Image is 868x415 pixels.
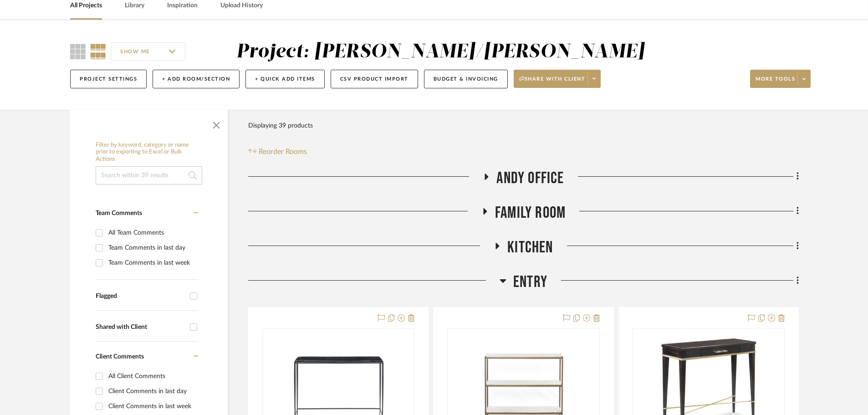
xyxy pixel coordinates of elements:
[96,142,202,163] h6: Filter by keyword, category or name prior to exporting to Excel or Bulk Actions
[756,76,795,89] span: More tools
[259,146,307,157] span: Reorder Rooms
[248,117,313,135] div: Displaying 39 products
[108,384,196,399] div: Client Comments in last day
[513,272,547,292] span: Entry
[514,70,601,88] button: Share with client
[153,70,240,88] button: + Add Room/Section
[248,146,307,157] button: Reorder Rooms
[108,369,196,384] div: All Client Comments
[108,399,196,414] div: Client Comments in last week
[96,210,142,216] span: Team Comments
[207,114,225,133] button: Close
[108,225,196,240] div: All Team Comments
[236,42,644,61] div: Project: [PERSON_NAME]/[PERSON_NAME]
[750,70,811,88] button: More tools
[507,238,553,257] span: Kitchen
[96,166,202,184] input: Search within 39 results
[519,76,586,89] span: Share with client
[245,70,325,88] button: + Quick Add Items
[331,70,418,88] button: CSV Product Import
[96,323,185,331] div: Shared with Client
[424,70,508,88] button: Budget & Invoicing
[108,256,196,270] div: Team Comments in last week
[496,169,564,188] span: Andy Office
[96,292,185,300] div: Flagged
[108,241,196,255] div: Team Comments in last day
[96,354,144,360] span: Client Comments
[70,70,147,88] button: Project Settings
[495,203,566,223] span: Family Room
